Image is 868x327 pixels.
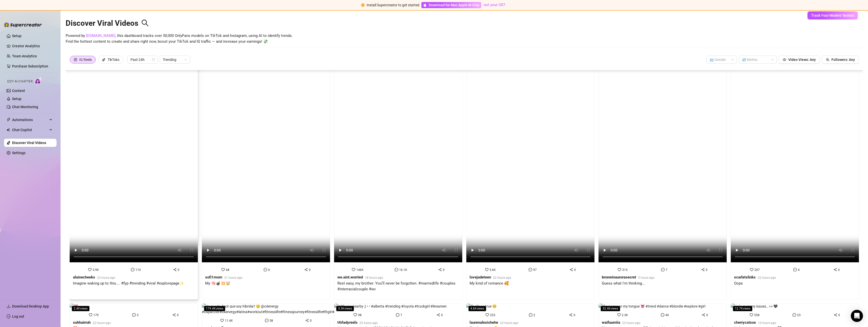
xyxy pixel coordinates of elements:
strong: scarletslinks [734,275,756,279]
span: instagram [74,58,77,61]
img: That’s so true ☺️ [466,303,497,309]
span: apple [423,3,427,7]
span: 6 [268,268,270,272]
span: 0 [574,268,576,272]
span: 23 hours ago [500,321,518,325]
span: 0 [838,268,840,272]
span: message [661,313,664,317]
span: 5 [137,313,139,317]
span: 0 [441,313,443,317]
span: share-alt [569,313,573,317]
div: Rest easy, my brother. You’ll never be forgotten. #marriedlife #couples #interracialcouple #wv [337,281,459,292]
div: Oops [734,281,776,287]
strong: suhhairruh [73,320,91,325]
span: Powered by , this dashboard tracks over 50,000 OnlyFans models on TikTok and Instagram, using AI ... [66,33,293,45]
span: 23 [797,313,801,317]
span: heart [485,268,489,271]
span: 0 [178,268,179,272]
div: My 🧠💣💥🤯 [205,281,242,287]
span: heart [750,313,753,317]
span: 0 [309,268,311,272]
img: Chat Copilot [7,128,10,132]
strong: waifuumiia [602,320,620,325]
a: Discover Viral Videos [12,141,46,145]
span: 2.3K [622,313,628,317]
img: With you nearby ;) • • #alberta #trending #toyota #truckgirl #linesmen [334,303,447,309]
img: Ya puedo decir que soy híbrida? 😏 @c4energy #c4partner#c4energy#latina#workout#fitnesslife#fitnes... [202,303,407,315]
span: 253 [490,313,495,317]
span: Izzy AI Chatter [7,79,33,84]
span: Download Desktop App [12,304,49,308]
span: message [395,268,398,271]
span: heart [89,313,92,317]
span: share-alt [702,313,705,317]
span: Track Your Models' Socials [811,13,854,17]
span: 12.7K views [733,306,752,311]
strong: bronwinaurorasecret [602,275,636,279]
span: 4.6K views [468,306,486,311]
span: 2.4K views [72,306,90,311]
span: message [264,268,267,271]
span: message [661,268,665,271]
span: Trending [163,56,187,63]
span: message [396,313,399,317]
strong: sofi1mom [205,275,222,279]
span: message [529,268,532,271]
span: message [793,313,796,317]
span: 98 [358,313,362,317]
span: Chat Copilot [12,126,48,134]
span: 179 [93,313,99,317]
a: 230.2Kviews5.6K970lovejadeteen22 hours agoMy kind of romance 🥰 [466,34,594,299]
span: 40 [665,313,669,317]
div: TikToks [107,56,119,63]
a: not your OS? [484,3,505,7]
span: share-alt [834,313,837,317]
span: 0 [706,268,708,272]
span: 2 [533,313,535,317]
span: 4 [798,268,800,272]
div: Imagine waking up to this.... #fyp #trending #viral #explorepage✨ [73,281,184,287]
a: Settings [12,151,25,155]
span: Video Views: Any [788,58,816,62]
span: 22 hours ago [493,276,511,279]
span: heart [352,268,355,271]
span: share-alt [437,313,440,317]
strong: lovejadeteen [470,275,491,279]
span: share-alt [569,268,573,271]
span: eye [783,58,786,61]
a: Content [12,89,25,93]
span: 22 hours ago [758,276,776,279]
span: 22 hours ago [93,321,111,325]
button: Track Your Models' Socials [807,11,858,19]
a: Setup [12,97,21,101]
span: share-alt [438,268,442,271]
a: Log out [12,314,24,318]
span: 10 hours ago [758,321,776,325]
span: 68 [226,268,229,272]
span: share-alt [304,268,308,271]
img: like sugar on my tongue 👅 #trend #dance #blondie #explore #girl [599,303,705,309]
a: Creator Analytics [12,42,52,50]
span: 0 [310,319,312,322]
span: 179.4K views [204,306,225,311]
span: 5 hours ago [638,276,655,279]
span: Download for Mac Apple M Chip [429,2,479,8]
a: 9.3Kviews31570bronwinaurorasecret5 hours agoGuess what I'm thinking... [599,34,727,299]
span: share-alt [305,319,309,322]
span: tik-tok [102,58,105,61]
img: AI Chatter [35,77,42,84]
span: Followers: Any [831,58,855,62]
span: Install Supercreator to get started [367,3,419,7]
span: 0 [177,313,179,317]
span: 110 [135,268,141,272]
span: heart [354,313,357,317]
strong: we.aint.worried [337,275,363,279]
span: 0 [838,313,840,317]
img: Holy mommy issues… 👀🖤 [731,303,778,309]
a: Chat Monitoring [12,105,38,109]
strong: cherrycatxox [734,320,756,325]
img: logo-BBDzfeDw.svg [4,22,42,27]
div: Open Intercom Messenger [851,310,863,322]
a: Purchase Subscription [12,62,52,70]
span: share-alt [173,268,177,271]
